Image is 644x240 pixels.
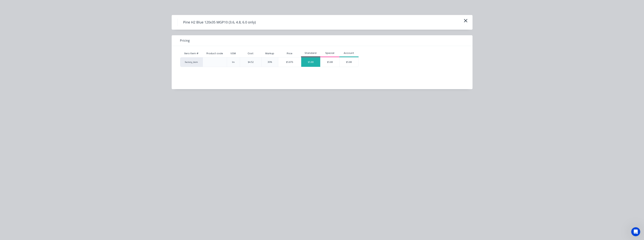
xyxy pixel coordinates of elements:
[320,57,339,67] div: $5.88
[232,60,235,64] div: lm
[180,38,190,43] span: Pricing
[278,50,301,57] div: Price
[340,57,358,67] div: $5.88
[261,50,278,57] div: Markup
[301,51,320,55] div: Standard
[240,50,261,57] div: Cost
[228,49,239,58] div: UOM
[301,57,320,67] div: $5.88
[631,227,640,236] iframe: Intercom live chat
[180,50,203,57] div: Xero Item #
[177,19,261,26] h4: Pine H2 Blue 120x35 MGP10 (3.6, 4.8, 6.0 only)
[278,57,301,67] div: $5.876
[203,49,226,58] div: Product code
[320,51,339,55] div: Special
[339,51,359,55] div: Account
[268,60,272,64] div: 30%
[248,60,254,64] div: $4.52
[180,57,203,67] div: factory_item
